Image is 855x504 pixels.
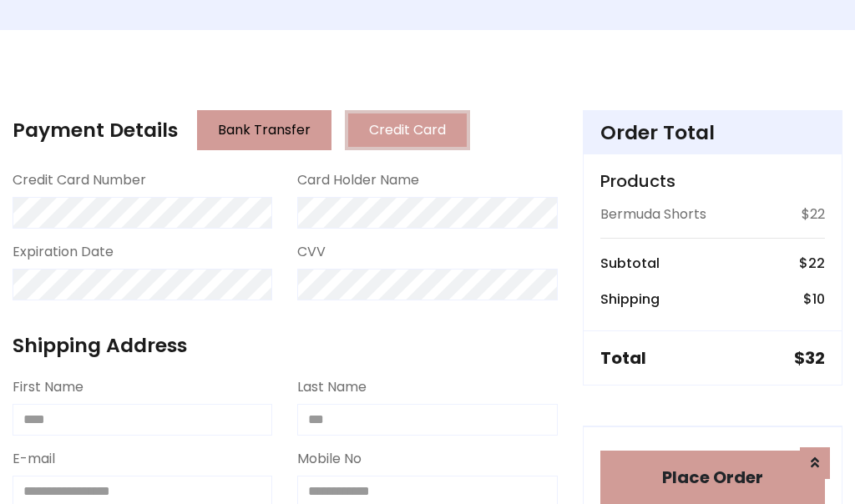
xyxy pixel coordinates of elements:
h4: Payment Details [13,118,178,142]
p: $22 [802,204,825,224]
h6: $ [803,291,825,307]
h6: Shipping [600,291,660,307]
label: Last Name [297,377,367,397]
label: Mobile No [297,449,362,469]
h4: Shipping Address [13,334,558,357]
span: 10 [812,290,825,309]
button: Bank Transfer [197,110,331,150]
button: Credit Card [345,110,470,150]
button: Place Order [600,451,825,504]
h5: Products [600,171,825,191]
h4: Order Total [600,121,825,144]
label: Credit Card Number [13,170,146,190]
label: CVV [297,242,326,262]
h5: $ [794,348,825,368]
label: Card Holder Name [297,170,419,190]
span: 22 [808,254,825,273]
span: 32 [805,346,825,370]
label: Expiration Date [13,242,114,262]
h6: $ [799,255,825,271]
h5: Total [600,348,646,368]
p: Bermuda Shorts [600,204,706,224]
label: First Name [13,377,83,397]
h6: Subtotal [600,255,660,271]
label: E-mail [13,449,55,469]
